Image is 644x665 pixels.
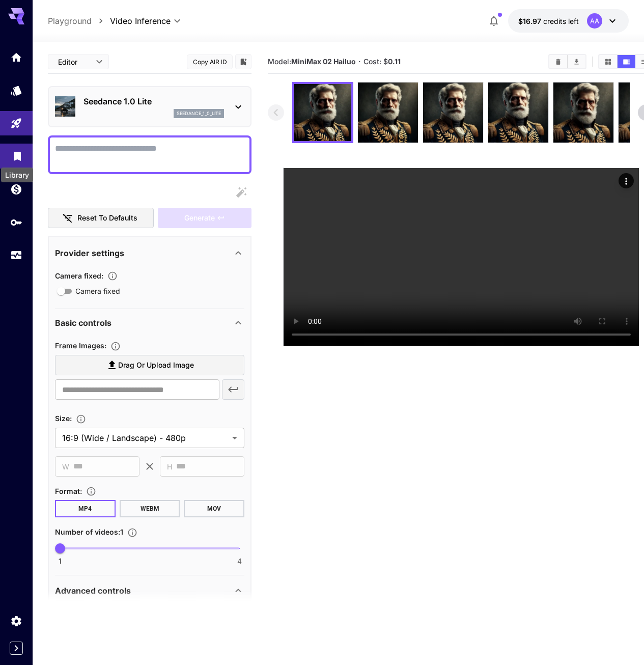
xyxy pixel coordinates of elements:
[55,241,244,265] div: Provider settings
[358,82,418,143] img: EXxMAAAAASUVORK5CYII=
[291,57,356,66] b: MiniMax 02 Hailuo
[58,57,90,67] span: Editor
[423,82,483,143] img: AHyqV4HvN95GAAAAAElFTkSuQmCC
[48,208,154,229] button: Reset to defaults
[55,500,116,517] button: MP4
[177,110,221,117] p: seedance_1_0_lite
[167,461,172,473] span: H
[82,486,100,496] button: Choose the file format for the output video.
[599,55,617,68] button: Show media in grid view
[587,13,602,29] div: AA
[237,556,242,566] span: 4
[55,247,124,259] p: Provider settings
[1,168,33,182] div: Library
[568,55,585,68] button: Download All
[106,341,125,351] button: Upload frame images.
[11,150,23,162] div: Library
[118,359,194,372] span: Drag or upload image
[488,82,548,143] img: 80BXv0AAAAGSURBVAMAA5fN5xyxtC0AAAAASUVORK5CYII=
[239,56,248,68] button: Add to library
[618,55,635,68] button: Show media in video view
[619,173,634,188] div: Actions
[358,56,361,68] p: ·
[59,556,62,566] span: 1
[62,461,69,473] span: W
[187,54,233,69] button: Copy AIR ID
[120,500,180,517] button: WEBM
[10,51,22,64] div: Home
[294,84,351,141] img: 7ltQtAAAABklEQVQDAPROxKsr8CJ+AAAAAElFTkSuQmCC
[55,487,82,495] span: Format :
[549,55,567,68] button: Clear All
[72,414,90,424] button: Adjust the dimensions of the generated image by specifying its width and height in pixels, or sel...
[55,585,131,597] p: Advanced controls
[388,57,401,66] b: 0.11
[543,17,579,25] span: credits left
[10,615,22,627] div: Settings
[83,95,224,107] p: Seedance 1.0 Lite
[55,91,244,122] div: Seedance 1.0 Liteseedance_1_0_lite
[62,432,228,444] span: 16:9 (Wide / Landscape) - 480p
[55,355,244,376] label: Drag or upload image
[55,578,244,603] div: Advanced controls
[593,616,644,665] iframe: Chat Widget
[518,17,543,25] span: $16.97
[553,82,613,143] img: A0GIMAAAAAZJREFUAwBA7d19lm7GcwAAAABJRU5ErkJggg==
[548,54,586,69] div: Clear AllDownload All
[48,15,92,27] a: Playground
[48,15,110,27] nav: breadcrumb
[363,57,401,66] span: Cost: $
[268,57,356,66] span: Model:
[55,271,103,280] span: Camera fixed :
[10,183,22,196] div: Wallet
[55,341,106,350] span: Frame Images :
[110,15,171,27] span: Video Inference
[75,286,120,296] span: Camera fixed
[55,311,244,335] div: Basic controls
[10,216,22,229] div: API Keys
[518,16,579,26] div: $16.97342
[55,414,72,423] span: Size :
[123,528,142,538] button: Specify how many videos to generate in a single request. Each video generation will be charged se...
[55,317,111,329] p: Basic controls
[10,84,22,97] div: Models
[508,9,629,33] button: $16.97342AA
[10,249,22,262] div: Usage
[10,117,22,130] div: Playground
[10,642,23,655] button: Expand sidebar
[184,500,244,517] button: MOV
[55,528,123,536] span: Number of videos : 1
